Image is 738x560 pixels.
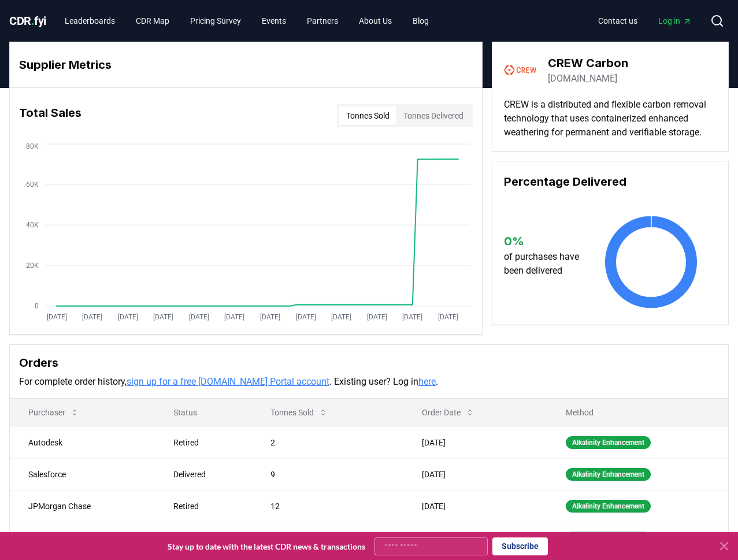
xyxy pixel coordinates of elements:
[26,142,39,150] tspan: 80K
[10,490,155,522] td: JPMorgan Chase
[252,426,403,458] td: 2
[19,354,719,371] h3: Orders
[55,10,124,31] a: Leaderboards
[504,173,717,190] h3: Percentage Delivered
[367,313,387,321] tspan: [DATE]
[9,14,46,28] span: CDR fyi
[504,250,587,278] p: of purchases have been delivered
[403,490,547,522] td: [DATE]
[253,10,295,31] a: Events
[298,10,347,31] a: Partners
[181,10,250,31] a: Pricing Survey
[19,375,719,389] p: For complete order history, . Existing user? Log in .
[19,401,88,424] button: Purchaser
[173,469,243,480] div: Delivered
[403,426,547,458] td: [DATE]
[252,490,403,522] td: 12
[55,10,438,31] nav: Main
[557,407,719,418] p: Method
[224,313,244,321] tspan: [DATE]
[402,313,422,321] tspan: [DATE]
[403,458,547,490] td: [DATE]
[31,14,35,28] span: .
[9,13,46,29] a: CDR.fyi
[589,10,701,31] nav: Main
[173,437,243,448] div: Retired
[649,10,701,31] a: Log in
[413,401,484,424] button: Order Date
[127,376,329,387] a: sign up for a free [DOMAIN_NAME] Portal account
[339,106,396,125] button: Tonnes Sold
[10,458,155,490] td: Salesforce
[504,98,717,139] p: CREW is a distributed and flexible carbon removal technology that uses containerized enhanced wea...
[189,313,209,321] tspan: [DATE]
[260,313,280,321] tspan: [DATE]
[658,15,692,27] span: Log in
[173,500,243,512] div: Retired
[504,233,587,250] h3: 0 %
[403,522,547,554] td: [DATE]
[19,56,473,73] h3: Supplier Metrics
[548,72,617,86] a: [DOMAIN_NAME]
[504,54,536,86] img: CREW Carbon-logo
[548,54,628,72] h3: CREW Carbon
[35,302,39,310] tspan: 0
[10,426,155,458] td: Autodesk
[26,180,39,189] tspan: 60K
[252,522,403,554] td: 4
[566,436,651,449] div: Alkalinity Enhancement
[296,313,316,321] tspan: [DATE]
[82,313,102,321] tspan: [DATE]
[566,468,651,481] div: Alkalinity Enhancement
[438,313,458,321] tspan: [DATE]
[19,104,81,127] h3: Total Sales
[118,313,138,321] tspan: [DATE]
[589,10,647,31] a: Contact us
[396,106,470,125] button: Tonnes Delivered
[10,522,155,554] td: Workday
[127,10,179,31] a: CDR Map
[403,10,438,31] a: Blog
[418,376,436,387] a: here
[164,407,243,418] p: Status
[252,458,403,490] td: 9
[566,500,651,513] div: Alkalinity Enhancement
[350,10,401,31] a: About Us
[26,261,39,270] tspan: 20K
[26,221,39,229] tspan: 40K
[153,313,173,321] tspan: [DATE]
[261,401,337,424] button: Tonnes Sold
[566,532,651,544] div: Alkalinity Enhancement
[331,313,351,321] tspan: [DATE]
[47,313,67,321] tspan: [DATE]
